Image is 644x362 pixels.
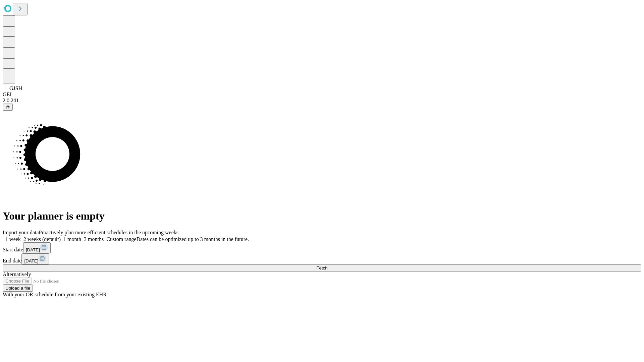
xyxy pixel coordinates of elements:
span: [DATE] [26,247,40,252]
span: Import your data [3,230,39,235]
span: Fetch [316,265,327,270]
span: 1 week [5,236,21,242]
div: GEI [3,92,641,98]
div: End date [3,253,641,264]
button: Upload a file [3,285,33,292]
button: @ [3,104,13,111]
span: @ [5,105,10,110]
span: [DATE] [24,258,38,263]
span: 2 weeks (default) [23,236,61,242]
button: Fetch [3,264,641,271]
div: 2.0.241 [3,98,641,104]
span: Proactively plan more efficient schedules in the upcoming weeks. [39,230,180,235]
button: [DATE] [21,253,49,264]
span: Custom range [106,236,136,242]
span: 1 month [63,236,81,242]
span: Alternatively [3,271,31,277]
span: With your OR schedule from your existing EHR [3,292,107,297]
h1: Your planner is empty [3,210,641,222]
span: 3 months [84,236,104,242]
div: Start date [3,242,641,253]
span: Dates can be optimized up to 3 months in the future. [137,236,249,242]
span: GJSH [9,85,22,91]
button: [DATE] [23,242,51,253]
